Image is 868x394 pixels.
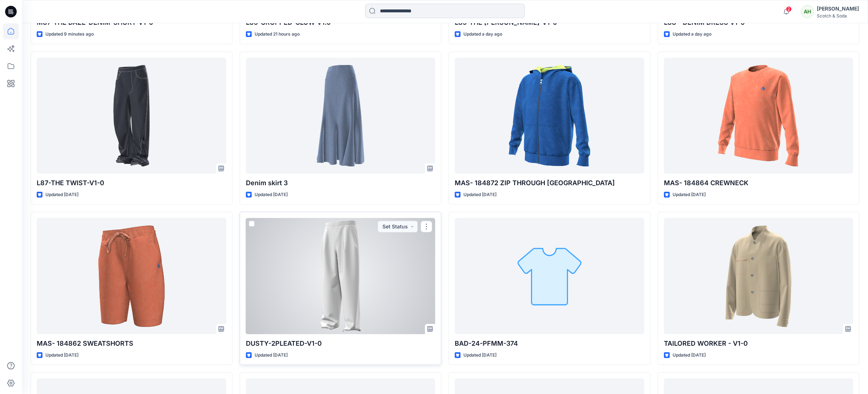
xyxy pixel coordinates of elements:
p: BAD-24-PFMM-374 [455,338,644,349]
a: Denim skirt 3 [246,58,435,174]
p: Updated [DATE] [673,352,706,359]
p: Updated 9 minutes ago [45,31,94,38]
div: [PERSON_NAME] [817,4,859,13]
p: Updated [DATE] [45,352,78,359]
p: MAS- 184862 SWEATSHORTS [37,338,226,349]
a: DUSTY-2PLEATED-V1-0 [246,218,435,334]
span: 2 [786,6,792,12]
a: MAS- 184864 CREWNECK [664,58,853,174]
p: MAS- 184872 ZIP THROUGH [GEOGRAPHIC_DATA] [455,178,644,188]
a: MAS- 184862 SWEATSHORTS [37,218,226,334]
p: DUSTY-2PLEATED-V1-0 [246,338,435,349]
p: MAS- 184864 CREWNECK [664,178,853,188]
a: BAD-24-PFMM-374 [455,218,644,334]
a: L87-THE TWIST-V1-0 [37,58,226,174]
div: Scotch & Soda [817,13,859,19]
p: Updated [DATE] [255,191,288,199]
p: Updated [DATE] [673,191,706,199]
p: Updated 21 hours ago [255,31,300,38]
a: TAILORED WORKER - V1-0 [664,218,853,334]
p: Updated [DATE] [45,191,78,199]
p: Updated a day ago [673,31,711,38]
p: L87-THE TWIST-V1-0 [37,178,226,188]
p: Updated a day ago [463,31,502,38]
p: TAILORED WORKER - V1-0 [664,338,853,349]
p: Denim skirt 3 [246,178,435,188]
p: Updated [DATE] [255,352,288,359]
p: Updated [DATE] [463,352,496,359]
a: MAS- 184872 ZIP THROUGH HOODIE [455,58,644,174]
p: Updated [DATE] [463,191,496,199]
div: AH [801,5,814,18]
